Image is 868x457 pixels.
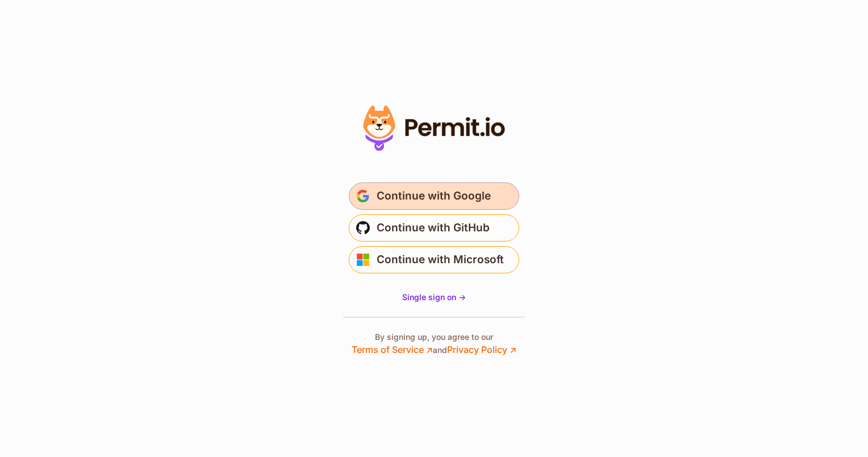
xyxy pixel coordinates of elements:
a: Single sign on -> [402,292,466,303]
a: Privacy Policy ↗ [447,344,516,355]
span: Continue with GitHub [377,219,490,237]
span: Continue with Google [377,187,491,205]
button: Continue with Microsoft [349,246,519,273]
a: Terms of Service ↗ [352,344,433,355]
span: Continue with Microsoft [377,251,504,269]
button: Continue with GitHub [349,214,519,242]
span: Single sign on -> [402,292,466,302]
p: By signing up, you agree to our and [352,331,516,356]
button: Continue with Google [349,182,519,210]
